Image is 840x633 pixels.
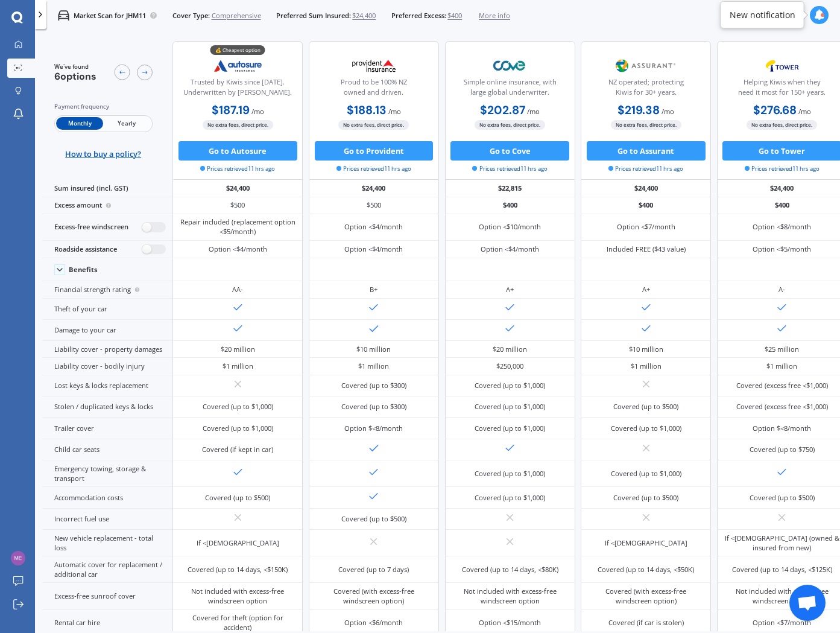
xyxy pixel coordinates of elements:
[180,217,296,237] div: Repair included (replacement option <$5/month)
[352,11,376,21] span: $24,400
[42,583,172,609] div: Excess-free sunroof cover
[462,565,558,574] div: Covered (up to 14 days, <$80K)
[232,285,243,294] div: AA-
[480,103,525,118] b: $202.87
[611,424,681,433] div: Covered (up to $1,000)
[753,424,811,433] div: Option $<8/month
[493,345,527,354] div: $20 million
[753,618,811,628] div: Option <$7/month
[316,587,432,606] div: Covered (with excess-free windscreen option)
[732,565,832,574] div: Covered (up to 14 days, <$125K)
[42,509,172,530] div: Incorrect fuel use
[472,165,547,173] span: Prices retrieved 11 hrs ago
[181,77,294,101] div: Trusted by Kiwis since [DATE]. Underwritten by [PERSON_NAME].
[42,530,172,556] div: New vehicle replacement - total loss
[736,402,828,412] div: Covered (excess free <$1,000)
[338,120,409,129] span: No extra fees, direct price.
[608,618,684,628] div: Covered (if car is stolen)
[315,141,434,161] button: Go to Provident
[750,445,815,454] div: Covered (up to $750)
[356,345,391,354] div: $10 million
[527,107,540,116] span: / mo
[42,281,172,298] div: Financial strength rating
[205,493,270,503] div: Covered (up to $500)
[200,165,275,173] span: Prices retrieved 11 hrs ago
[496,361,523,371] div: $250,000
[42,341,172,358] div: Liability cover - property damages
[753,244,811,254] div: Option <$5/month
[178,141,297,161] button: Go to Autosure
[344,244,403,254] div: Option <$4/month
[42,556,172,583] div: Automatic cover for replacement / additional car
[475,381,545,390] div: Covered (up to $1,000)
[631,361,662,371] div: $1 million
[42,460,172,487] div: Emergency towing, storage & transport
[203,424,273,433] div: Covered (up to $1,000)
[611,120,681,129] span: No extra fees, direct price.
[336,165,411,173] span: Prices retrieved 11 hrs ago
[598,565,694,574] div: Covered (up to 14 days, <$50K)
[180,613,296,632] div: Covered for theft (option for accident)
[391,11,446,21] span: Preferred Excess:
[212,11,261,21] span: Comprehensive
[74,11,146,21] p: Market Scan for JHM11
[42,375,172,396] div: Lost keys & locks replacement
[607,244,686,254] div: Included FREE ($43 value)
[766,361,797,371] div: $1 million
[344,222,403,232] div: Option <$4/month
[172,197,303,214] div: $500
[251,107,264,116] span: / mo
[344,618,403,628] div: Option <$6/month
[54,102,153,112] div: Payment frequency
[608,165,683,173] span: Prices retrieved 11 hrs ago
[341,381,406,390] div: Covered (up to $300)
[42,439,172,460] div: Child car seats
[11,551,25,565] img: 521a4e3e007fd485c3dab5897d95e98a
[42,358,172,375] div: Liability cover - bodily injury
[475,469,545,479] div: Covered (up to $1,000)
[54,63,96,71] span: We've found
[611,469,681,479] div: Covered (up to $1,000)
[588,587,704,606] div: Covered (with excess-free windscreen option)
[581,197,711,214] div: $400
[789,585,826,621] div: Open chat
[481,244,539,254] div: Option <$4/month
[445,197,575,214] div: $400
[753,103,797,118] b: $276.68
[347,103,387,118] b: $188.13
[42,487,172,508] div: Accommodation costs
[69,266,98,274] div: Benefits
[54,70,96,83] span: 6 options
[479,222,541,232] div: Option <$10/month
[341,402,406,412] div: Covered (up to $300)
[479,11,510,21] span: More info
[605,538,687,548] div: If <[DEMOGRAPHIC_DATA]
[221,345,255,354] div: $20 million
[172,180,303,197] div: $24,400
[587,141,706,161] button: Go to Assurant
[309,180,439,197] div: $24,400
[42,396,172,418] div: Stolen / duplicated keys & locks
[202,445,273,454] div: Covered (if kept in car)
[730,9,795,21] div: New notification
[209,244,267,254] div: Option <$4/month
[341,514,406,524] div: Covered (up to $500)
[42,180,172,197] div: Sum insured (incl. GST)
[614,54,678,78] img: Assurant.png
[338,565,409,574] div: Covered (up to 7 days)
[42,320,172,341] div: Damage to your car
[388,107,401,116] span: / mo
[642,285,650,294] div: A+
[197,538,279,548] div: If <[DEMOGRAPHIC_DATA]
[210,45,265,55] div: 💰 Cheapest option
[617,222,675,232] div: Option <$7/month
[747,120,817,129] span: No extra fees, direct price.
[617,103,660,118] b: $219.38
[370,285,377,294] div: B+
[309,197,439,214] div: $500
[172,11,210,21] span: Cover Type:
[724,533,840,553] div: If <[DEMOGRAPHIC_DATA] (owned & insured from new)
[581,180,711,197] div: $24,400
[452,587,568,606] div: Not included with excess-free windscreen option
[42,418,172,439] div: Trailer cover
